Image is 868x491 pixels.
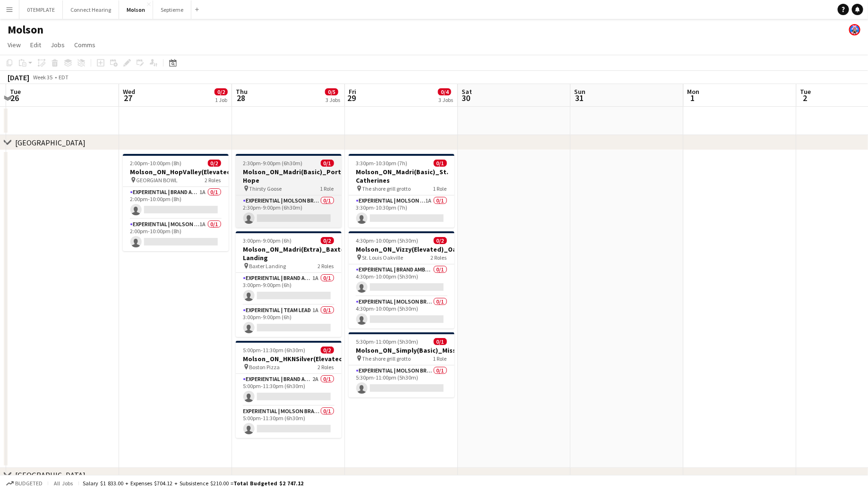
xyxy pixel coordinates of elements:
[347,93,356,103] span: 29
[15,138,86,147] div: [GEOGRAPHIC_DATA]
[438,88,451,95] span: 0/4
[10,87,21,96] span: Tue
[433,185,447,192] span: 1 Role
[83,480,303,487] div: Salary $1 833.00 + Expenses $704.12 + Subsistence $210.00 =
[349,346,455,355] h3: Molson_ON_Simply(Basic)_Mississauga
[4,39,25,51] a: View
[119,0,153,19] button: Molson
[153,0,191,19] button: Septieme
[15,470,86,480] div: [GEOGRAPHIC_DATA]
[800,87,811,96] span: Tue
[123,219,229,251] app-card-role: Experiential | Molson Brand Specialist1A0/12:00pm-10:00pm (8h)
[686,93,700,103] span: 1
[349,231,455,329] app-job-card: 4:30pm-10:00pm (5h30m)0/2Molson_ON_Vizzy(Elevated)_Oakville St. Louis Oakville2 RolesExperiential...
[123,87,135,96] span: Wed
[349,332,455,398] app-job-card: 5:30pm-11:00pm (5h30m)0/1Molson_ON_Simply(Basic)_Mississauga The shore grill grotto1 RoleExperien...
[123,154,229,251] app-job-card: 2:00pm-10:00pm (8h)0/2Molson_ON_HopValley(Elevated)_Collingwood GEORGIAN BOWL2 RolesExperiential ...
[356,338,419,345] span: 5:30pm-11:00pm (5h30m)
[236,273,342,305] app-card-role: Experiential | Brand Ambassador1A0/13:00pm-9:00pm (6h)
[205,177,221,184] span: 2 Roles
[688,87,700,96] span: Mon
[243,160,303,167] span: 2:30pm-9:00pm (6h30m)
[575,87,586,96] span: Sun
[15,480,43,487] span: Budgeted
[349,154,455,228] div: 3:30pm-10:30pm (7h)0/1Molson_ON_Madri(Basic)_St. Catherines The shore grill grotto1 RoleExperient...
[362,185,411,192] span: The shore grill grotto
[215,88,228,95] span: 0/2
[249,262,286,270] span: Baxter Landing
[215,96,227,103] div: 1 Job
[123,187,229,219] app-card-role: Experiential | Brand Ambassador1A0/12:00pm-10:00pm (8h)
[236,305,342,337] app-card-role: Experiential | Team Lead1A0/13:00pm-9:00pm (6h)
[19,0,63,19] button: 0TEMPLATE
[799,93,811,103] span: 2
[130,160,182,167] span: 2:00pm-10:00pm (8h)
[236,406,342,438] app-card-role: Experiential | Molson Brand Specialist0/15:00pm-11:30pm (6h30m)
[321,237,334,244] span: 0/2
[356,237,419,244] span: 4:30pm-10:00pm (5h30m)
[236,87,248,96] span: Thu
[349,195,455,228] app-card-role: Experiential | Molson Brand Specialist1A0/13:30pm-10:30pm (7h)
[462,87,472,96] span: Sat
[47,39,69,51] a: Jobs
[356,160,408,167] span: 3:30pm-10:30pm (7h)
[8,73,29,82] div: [DATE]
[326,96,340,103] div: 3 Jobs
[249,185,282,192] span: Thirsty Goose
[349,87,356,96] span: Fri
[318,262,334,270] span: 2 Roles
[318,364,334,371] span: 2 Roles
[30,41,41,49] span: Edit
[63,0,119,19] button: Connect Hearing
[236,355,342,363] h3: Molson_ON_HKNSilver(Elevated)_Cambridge
[243,347,306,354] span: 5:00pm-11:30pm (6h30m)
[59,74,69,81] div: EDT
[74,41,95,49] span: Comms
[236,168,342,185] h3: Molson_ON_Madri(Basic)_Port Hope
[5,478,44,489] button: Budgeted
[438,96,453,103] div: 3 Jobs
[26,39,45,51] a: Edit
[8,23,43,37] h1: Molson
[70,39,99,51] a: Comms
[434,237,447,244] span: 0/2
[573,93,586,103] span: 31
[349,296,455,329] app-card-role: Experiential | Molson Brand Specialist0/14:30pm-10:00pm (5h30m)
[236,154,342,228] div: 2:30pm-9:00pm (6h30m)0/1Molson_ON_Madri(Basic)_Port Hope Thirsty Goose1 RoleExperiential | Molson...
[243,237,292,244] span: 3:00pm-9:00pm (6h)
[321,347,334,354] span: 0/2
[849,24,860,35] app-user-avatar: Johannie Lamothe
[349,264,455,296] app-card-role: Experiential | Brand Ambassador0/14:30pm-10:00pm (5h30m)
[208,160,221,167] span: 0/2
[249,364,280,371] span: Boston Pizza
[236,341,342,438] app-job-card: 5:00pm-11:30pm (6h30m)0/2Molson_ON_HKNSilver(Elevated)_Cambridge Boston Pizza2 RolesExperiential ...
[321,160,334,167] span: 0/1
[236,231,342,337] app-job-card: 3:00pm-9:00pm (6h)0/2Molson_ON_Madri(Extra)_Baxter Landing Baxter Landing2 RolesExperiential | Br...
[434,160,447,167] span: 0/1
[349,245,455,254] h3: Molson_ON_Vizzy(Elevated)_Oakville
[236,374,342,406] app-card-role: Experiential | Brand Ambassador2A0/15:00pm-11:30pm (6h30m)
[233,480,303,487] span: Total Budgeted $2 747.12
[31,74,55,81] span: Week 35
[434,338,447,345] span: 0/1
[52,480,75,487] span: All jobs
[137,177,178,184] span: GEORGIAN BOWL
[8,41,21,49] span: View
[431,254,447,261] span: 2 Roles
[349,168,455,185] h3: Molson_ON_Madri(Basic)_St. Catherines
[236,195,342,228] app-card-role: Experiential | Molson Brand Specialist0/12:30pm-9:00pm (6h30m)
[51,41,65,49] span: Jobs
[121,93,135,103] span: 27
[362,254,404,261] span: St. Louis Oakville
[460,93,472,103] span: 30
[349,365,455,398] app-card-role: Experiential | Molson Brand Specialist0/15:30pm-11:00pm (5h30m)
[325,88,338,95] span: 0/5
[123,168,229,176] h3: Molson_ON_HopValley(Elevated)_Collingwood
[320,185,334,192] span: 1 Role
[234,93,248,103] span: 28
